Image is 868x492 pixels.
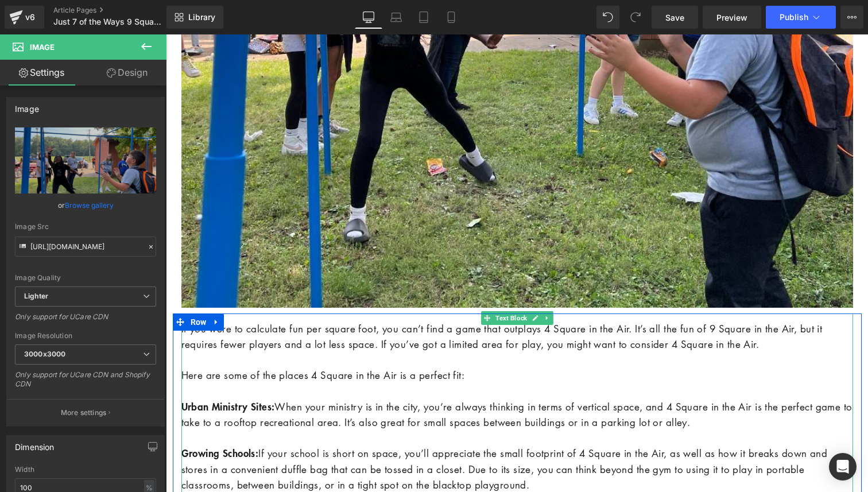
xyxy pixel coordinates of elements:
button: Redo [624,6,647,29]
a: Mobile [437,6,465,29]
div: Dimension [15,436,55,452]
a: Expand / Collapse [375,277,387,290]
button: Undo [596,6,619,29]
div: Only support for UCare CDN [15,312,156,329]
a: v6 [5,6,44,29]
b: Lighter [24,292,48,300]
button: Publish [766,6,836,29]
div: Image [15,98,39,114]
strong: Growing Schools: [15,412,93,425]
div: Only support for UCare CDN and Shopify CDN [15,370,156,396]
span: Library [188,12,215,22]
div: or [15,199,156,211]
span: Text Block [327,277,363,290]
button: More [840,6,863,29]
b: 3000x3000 [24,350,65,358]
a: Laptop [382,6,410,29]
a: Preview [703,6,761,29]
span: Save [665,11,684,24]
div: Image Resolution [15,332,156,340]
a: Expand / Collapse [43,279,58,296]
p: More settings [61,408,107,418]
div: v6 [23,10,37,25]
a: Tablet [410,6,437,29]
a: Desktop [355,6,382,29]
a: Article Pages [53,6,185,15]
span: Just 7 of the Ways 9 Square in the Air Helps Your School (And Teachers!) [53,17,164,26]
a: Design [86,60,169,86]
div: Width [15,466,156,474]
button: More settings [7,399,164,426]
div: Image Quality [15,274,156,282]
iframe: To enrich screen reader interactions, please activate Accessibility in Grammarly extension settings [166,34,868,492]
a: New Library [166,6,223,29]
div: Open Intercom Messenger [829,453,857,481]
span: Image [30,42,55,52]
span: Row [22,279,44,296]
a: Browse gallery [65,195,114,215]
span: Publish [780,13,808,22]
span: Preview [716,11,747,24]
input: Link [15,237,156,257]
p: If your school is short on space, you’ll appreciate the small footprint of 4 Square in the Air, a... [15,411,687,458]
div: Image Src [15,223,156,231]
